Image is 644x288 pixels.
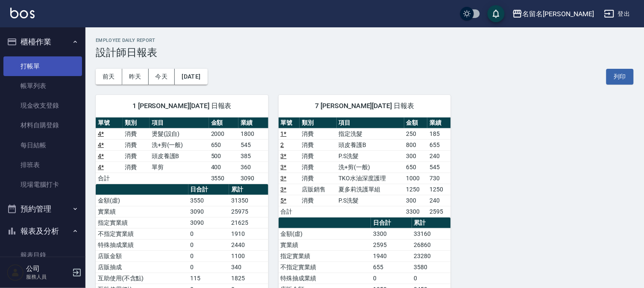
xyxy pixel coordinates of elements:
[371,273,412,284] td: 0
[300,195,336,206] td: 消費
[229,262,268,273] td: 340
[337,150,404,162] td: P.S洗髮
[229,273,268,284] td: 1825
[3,198,82,220] button: 預約管理
[412,262,451,273] td: 3580
[10,8,35,18] img: Logo
[96,217,188,228] td: 指定實業績
[238,173,268,184] td: 3090
[188,228,229,239] td: 0
[427,195,451,206] td: 240
[209,162,238,173] td: 400
[412,228,451,239] td: 33160
[175,69,207,85] button: [DATE]
[337,118,404,129] th: 項目
[123,118,150,129] th: 類別
[238,118,268,129] th: 業績
[150,128,209,139] td: 燙髮(設自)
[412,273,451,284] td: 0
[96,273,188,284] td: 互助使用(不含點)
[404,139,428,150] td: 800
[238,128,268,139] td: 1800
[300,139,336,150] td: 消費
[3,245,82,265] a: 報表目錄
[229,206,268,217] td: 25975
[601,6,634,22] button: 登出
[404,162,428,173] td: 650
[209,118,238,129] th: 金額
[123,162,150,173] td: 消費
[238,162,268,173] td: 360
[229,184,268,195] th: 累計
[3,155,82,175] a: 排班表
[188,273,229,284] td: 115
[209,139,238,150] td: 650
[371,228,412,239] td: 3300
[289,102,441,110] span: 7 [PERSON_NAME][DATE] 日報表
[371,262,412,273] td: 655
[279,262,371,273] td: 不指定實業績
[427,206,451,217] td: 2595
[3,96,82,115] a: 現金收支登錄
[279,239,371,250] td: 實業績
[188,206,229,217] td: 3090
[337,139,404,150] td: 頭皮養護B
[238,139,268,150] td: 545
[488,5,505,22] button: save
[300,128,336,139] td: 消費
[300,150,336,162] td: 消費
[96,118,123,129] th: 單號
[123,150,150,162] td: 消費
[412,239,451,250] td: 26860
[427,173,451,184] td: 730
[96,239,188,250] td: 特殊抽成業績
[150,150,209,162] td: 頭皮養護B
[96,69,122,85] button: 前天
[188,262,229,273] td: 0
[96,206,188,217] td: 實業績
[188,184,229,195] th: 日合計
[300,118,336,129] th: 類別
[412,217,451,229] th: 累計
[209,173,238,184] td: 3550
[427,118,451,129] th: 業績
[279,228,371,239] td: 金額(虛)
[300,173,336,184] td: 消費
[427,162,451,173] td: 545
[188,250,229,262] td: 0
[149,69,175,85] button: 今天
[150,118,209,129] th: 項目
[3,220,82,242] button: 報表及分析
[404,195,428,206] td: 300
[188,217,229,228] td: 3090
[188,239,229,250] td: 0
[96,195,188,206] td: 金額(虛)
[229,217,268,228] td: 21625
[3,115,82,135] a: 材料自購登錄
[150,162,209,173] td: 單剪
[188,195,229,206] td: 3550
[300,162,336,173] td: 消費
[123,139,150,150] td: 消費
[279,206,300,217] td: 合計
[123,128,150,139] td: 消費
[26,273,70,281] p: 服務人員
[229,195,268,206] td: 31350
[3,56,82,76] a: 打帳單
[281,141,284,148] a: 2
[337,162,404,173] td: 洗+剪(一般)
[229,250,268,262] td: 1100
[371,239,412,250] td: 2595
[337,195,404,206] td: P.S洗髮
[96,262,188,273] td: 店販抽成
[337,184,404,195] td: 夏多莉洗護單組
[3,31,82,53] button: 櫃檯作業
[427,150,451,162] td: 240
[279,118,451,217] table: a dense table
[427,128,451,139] td: 185
[404,206,428,217] td: 3300
[371,217,412,229] th: 日合計
[337,128,404,139] td: 指定洗髮
[3,135,82,155] a: 每日結帳
[404,184,428,195] td: 1250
